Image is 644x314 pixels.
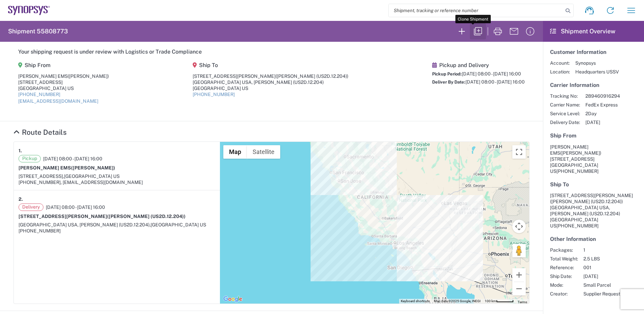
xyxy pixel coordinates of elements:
a: Terms [518,300,527,304]
span: Reference: [550,264,578,271]
span: [PHONE_NUMBER] [556,223,599,228]
span: [STREET_ADDRESS][PERSON_NAME] [GEOGRAPHIC_DATA] USA, [PERSON_NAME] (US2D.12.204) [550,193,633,216]
div: [PERSON_NAME] EMS [18,73,109,79]
span: [DATE] 08:00 - [DATE] 16:00 [462,71,521,76]
span: Pickup Period: [432,71,462,76]
button: Toggle fullscreen view [512,145,526,159]
strong: 1. [19,147,22,155]
span: Delivery [19,203,43,211]
span: ([PERSON_NAME]) [71,165,115,170]
span: 289460916294 [585,93,620,99]
button: Zoom out [512,282,526,295]
img: Google [222,295,244,304]
button: Drag Pegman onto the map to open Street View [512,244,526,257]
span: [STREET_ADDRESS], [19,174,64,179]
span: Small Parcel [583,282,620,288]
h5: Your shipping request is under review with Logistics or Trade Compliance [18,49,525,55]
h5: Other Information [550,236,637,242]
button: Keyboard shortcuts [401,299,430,304]
span: [PERSON_NAME] EMS [550,144,588,156]
h5: Ship From [18,62,109,68]
button: Map camera controls [512,220,526,233]
span: Service Level: [550,111,580,117]
span: Location: [550,69,570,75]
span: Carrier Name: [550,102,580,108]
span: [DATE] 08:00 - [DATE] 16:00 [46,204,105,210]
h5: Ship To [550,181,637,188]
a: [PHONE_NUMBER] [18,92,60,97]
a: Open this area in Google Maps (opens a new window) [222,295,244,304]
strong: 2. [19,195,23,203]
span: Total Weight: [550,256,578,262]
a: [EMAIL_ADDRESS][DOMAIN_NAME] [18,98,98,104]
span: [STREET_ADDRESS] [550,156,594,162]
span: [DATE] [583,273,620,279]
span: Ship Date: [550,273,578,279]
button: Show street map [223,145,247,159]
span: ([PERSON_NAME]) [560,150,601,156]
span: [GEOGRAPHIC_DATA] US [151,222,206,227]
div: [GEOGRAPHIC_DATA] USA, [PERSON_NAME] (US2D.12.204) [193,79,348,85]
h5: Customer Information [550,49,637,55]
div: [PHONE_NUMBER] [19,228,215,234]
span: Mode: [550,282,578,288]
div: [STREET_ADDRESS][PERSON_NAME] [193,73,348,79]
span: Tracking No: [550,93,580,99]
span: [GEOGRAPHIC_DATA] USA, [PERSON_NAME] (US2D.12.204), [19,222,151,227]
a: Hide Details [13,128,67,136]
span: Account: [550,60,570,66]
span: Pickup [19,155,41,162]
span: 2Day [585,111,620,117]
span: Delivery Date: [550,119,580,125]
button: Map Scale: 100 km per 48 pixels [483,299,516,304]
span: ([PERSON_NAME] (US2D.12.204)) [550,199,623,204]
span: ([PERSON_NAME] (US2D.12.204)) [107,214,186,219]
button: Show satellite imagery [247,145,280,159]
address: [GEOGRAPHIC_DATA] US [550,144,637,174]
span: [DATE] 08:00 - [DATE] 16:00 [43,156,102,162]
h2: Shipment 55808773 [8,27,68,35]
span: Deliver By Date: [432,80,465,85]
h5: Ship To [193,62,348,68]
button: Zoom in [512,268,526,282]
span: [DATE] 08:00 - [DATE] 16:00 [465,79,525,85]
span: 1 [583,247,620,253]
address: [GEOGRAPHIC_DATA] US [550,192,637,229]
strong: [STREET_ADDRESS][PERSON_NAME] [19,214,186,219]
span: Headquarters USSV [575,69,619,75]
span: Synopsys [575,60,619,66]
span: Map data ©2025 Google, INEGI [434,299,481,303]
div: [GEOGRAPHIC_DATA] US [193,85,348,91]
span: Supplier Request [583,291,620,297]
header: Shipment Overview [543,21,644,42]
a: [PHONE_NUMBER] [193,92,235,97]
span: FedEx Express [585,102,620,108]
span: [GEOGRAPHIC_DATA] US [64,174,120,179]
span: Creator: [550,291,578,297]
strong: [PERSON_NAME] EMS [19,165,115,170]
span: ([PERSON_NAME]) [68,73,109,79]
span: 100 km [485,299,496,303]
span: 001 [583,264,620,271]
h5: Carrier Information [550,82,637,88]
span: [PHONE_NUMBER] [556,168,599,174]
span: Packages: [550,247,578,253]
span: ([PERSON_NAME] (US2D.12.204)) [276,73,348,79]
h5: Ship From [550,132,637,139]
div: [PHONE_NUMBER], [EMAIL_ADDRESS][DOMAIN_NAME] [19,179,215,185]
span: [DATE] [585,119,620,125]
div: [GEOGRAPHIC_DATA] US [18,85,109,91]
div: [STREET_ADDRESS] [18,79,109,85]
span: 2.5 LBS [583,256,620,262]
h5: Pickup and Delivery [432,62,525,68]
input: Shipment, tracking or reference number [389,4,563,17]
